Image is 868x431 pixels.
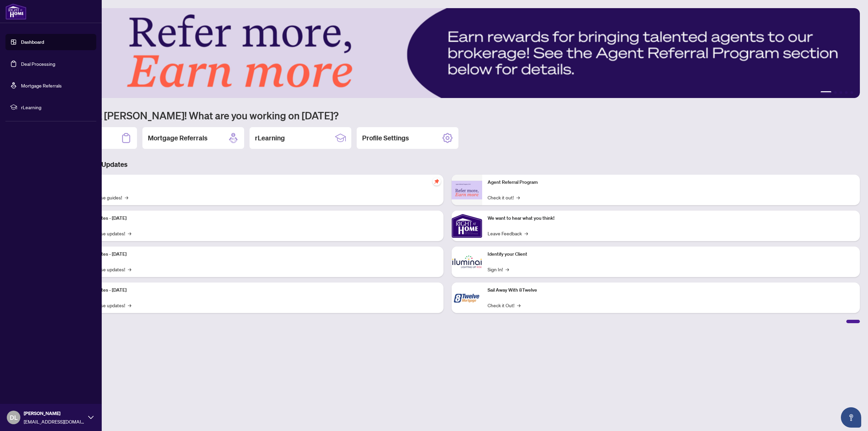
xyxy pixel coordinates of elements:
[21,103,92,111] span: rLearning
[517,301,520,309] span: →
[362,133,409,143] h2: Profile Settings
[506,266,509,273] span: →
[850,91,853,94] button: 5
[21,39,44,45] a: Dashboard
[71,251,438,258] p: Platform Updates - [DATE]
[5,3,26,20] img: logo
[35,160,860,169] h3: Brokerage & Industry Updates
[845,91,848,94] button: 4
[840,91,842,94] button: 3
[488,287,854,294] p: Sail Away With 8Twelve
[255,133,285,143] h2: rLearning
[35,109,860,122] h1: Welcome back [PERSON_NAME]! What are you working on [DATE]?
[128,301,131,309] span: →
[488,251,854,258] p: Identify your Client
[24,410,85,417] span: [PERSON_NAME]
[821,91,831,94] button: 1
[452,247,482,277] img: Identify your Client
[488,194,520,201] a: Check it out!→
[834,91,837,94] button: 2
[488,215,854,222] p: We want to hear what you think!
[128,266,131,273] span: →
[525,230,528,237] span: →
[71,215,438,222] p: Platform Updates - [DATE]
[148,133,208,143] h2: Mortgage Referrals
[71,179,438,186] p: Self-Help
[488,301,520,309] a: Check it Out!→
[35,8,860,98] img: Slide 0
[21,82,62,89] a: Mortgage Referrals
[488,230,528,237] a: Leave Feedback→
[452,282,482,313] img: Sail Away With 8Twelve
[128,230,131,237] span: →
[841,407,861,428] button: Open asap
[10,413,18,422] span: DL
[452,211,482,241] img: We want to hear what you think!
[71,287,438,294] p: Platform Updates - [DATE]
[488,179,854,186] p: Agent Referral Program
[452,181,482,199] img: Agent Referral Program
[125,194,128,201] span: →
[24,418,85,425] span: [EMAIL_ADDRESS][DOMAIN_NAME]
[488,266,509,273] a: Sign In!→
[433,177,441,185] span: pushpin
[21,61,55,67] a: Deal Processing
[516,194,520,201] span: →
